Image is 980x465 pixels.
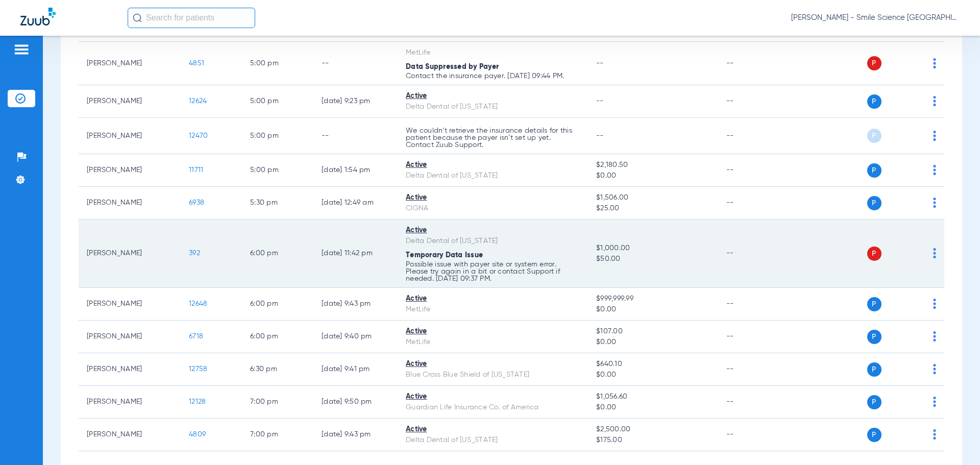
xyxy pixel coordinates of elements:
[313,187,398,219] td: [DATE] 12:49 AM
[718,386,787,419] td: --
[406,203,580,214] div: CIGNA
[189,333,203,340] span: 6718
[596,435,709,446] span: $175.00
[406,391,580,402] div: Active
[867,129,881,143] span: P
[79,85,181,118] td: [PERSON_NAME]
[406,102,580,112] div: Delta Dental of [US_STATE]
[596,326,709,337] span: $107.00
[933,96,936,106] img: group-dot-blue.svg
[189,166,203,174] span: 11711
[596,293,709,304] span: $999,999.99
[406,91,580,102] div: Active
[867,362,881,377] span: P
[596,424,709,435] span: $2,500.00
[596,304,709,315] span: $0.00
[406,225,580,236] div: Active
[791,13,960,23] span: [PERSON_NAME] - Smile Science [GEOGRAPHIC_DATA]
[406,293,580,304] div: Active
[189,398,206,405] span: 12128
[242,219,313,288] td: 6:00 PM
[406,359,580,370] div: Active
[933,165,936,175] img: group-dot-blue.svg
[406,72,580,80] p: Contact the insurance payer. [DATE] 09:44 PM.
[933,248,936,258] img: group-dot-blue.svg
[406,337,580,348] div: MetLife
[242,118,313,154] td: 5:00 PM
[313,321,398,353] td: [DATE] 9:40 PM
[79,118,181,154] td: [PERSON_NAME]
[596,203,709,214] span: $25.00
[596,370,709,380] span: $0.00
[596,60,604,67] span: --
[79,154,181,187] td: [PERSON_NAME]
[189,60,204,67] span: 4851
[933,331,936,341] img: group-dot-blue.svg
[718,419,787,451] td: --
[867,163,881,178] span: P
[596,243,709,254] span: $1,000.00
[718,219,787,288] td: --
[79,187,181,219] td: [PERSON_NAME]
[313,419,398,451] td: [DATE] 9:43 PM
[79,42,181,85] td: [PERSON_NAME]
[189,250,200,257] span: 392
[79,288,181,321] td: [PERSON_NAME]
[596,254,709,264] span: $50.00
[313,288,398,321] td: [DATE] 9:43 PM
[933,397,936,407] img: group-dot-blue.svg
[79,219,181,288] td: [PERSON_NAME]
[242,386,313,419] td: 7:00 PM
[313,42,398,85] td: --
[406,326,580,337] div: Active
[13,43,30,56] img: hamburger-icon
[718,353,787,386] td: --
[406,170,580,181] div: Delta Dental of [US_STATE]
[933,299,936,309] img: group-dot-blue.svg
[406,424,580,435] div: Active
[406,236,580,247] div: Delta Dental of [US_STATE]
[596,359,709,370] span: $640.10
[596,337,709,348] span: $0.00
[718,118,787,154] td: --
[718,42,787,85] td: --
[313,353,398,386] td: [DATE] 9:41 PM
[718,85,787,118] td: --
[313,118,398,154] td: --
[242,353,313,386] td: 6:30 PM
[313,219,398,288] td: [DATE] 11:42 PM
[596,192,709,203] span: $1,506.00
[406,304,580,315] div: MetLife
[933,58,936,68] img: group-dot-blue.svg
[406,160,580,170] div: Active
[406,261,580,282] p: Possible issue with payer site or system error. Please try again in a bit or contact Support if n...
[406,370,580,380] div: Blue Cross Blue Shield of [US_STATE]
[596,402,709,413] span: $0.00
[406,127,580,149] p: We couldn’t retrieve the insurance details for this patient because the payer isn’t set up yet. C...
[79,353,181,386] td: [PERSON_NAME]
[406,402,580,413] div: Guardian Life Insurance Co. of America
[313,154,398,187] td: [DATE] 1:54 PM
[189,97,207,105] span: 12624
[867,297,881,311] span: P
[933,364,936,374] img: group-dot-blue.svg
[718,154,787,187] td: --
[313,386,398,419] td: [DATE] 9:50 PM
[313,85,398,118] td: [DATE] 9:23 PM
[406,192,580,203] div: Active
[867,247,881,261] span: P
[79,419,181,451] td: [PERSON_NAME]
[867,56,881,70] span: P
[596,160,709,170] span: $2,180.50
[79,321,181,353] td: [PERSON_NAME]
[20,8,56,26] img: Zuub Logo
[867,330,881,344] span: P
[929,416,980,465] iframe: Chat Widget
[189,132,208,139] span: 12470
[867,196,881,210] span: P
[79,386,181,419] td: [PERSON_NAME]
[718,288,787,321] td: --
[867,94,881,109] span: P
[867,395,881,409] span: P
[242,419,313,451] td: 7:00 PM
